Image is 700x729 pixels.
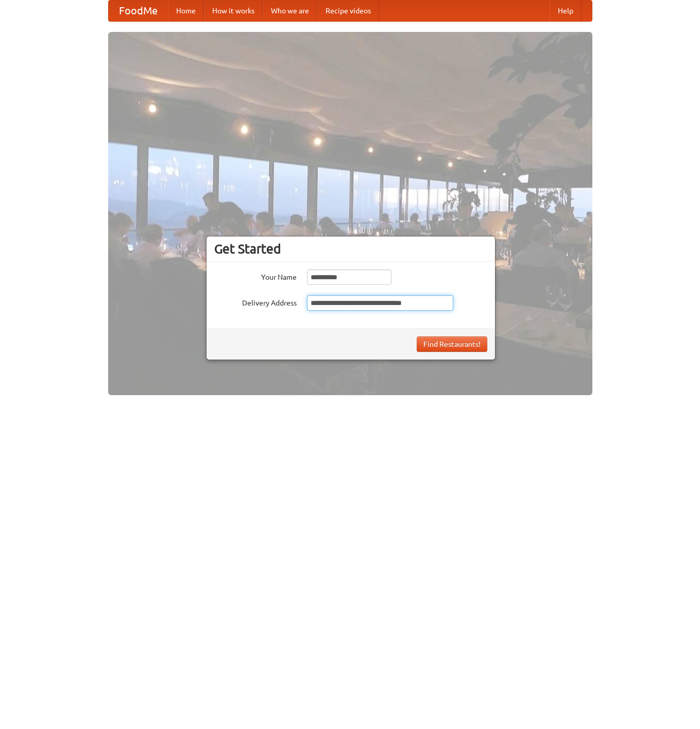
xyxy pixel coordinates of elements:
label: Delivery Address [214,295,297,308]
label: Your Name [214,269,297,282]
a: How it works [204,1,263,21]
a: Home [168,1,204,21]
h3: Get Started [214,241,487,257]
a: Help [550,1,582,21]
button: Find Restaurants! [417,336,487,352]
a: FoodMe [109,1,168,21]
a: Who we are [263,1,317,21]
a: Recipe videos [317,1,379,21]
